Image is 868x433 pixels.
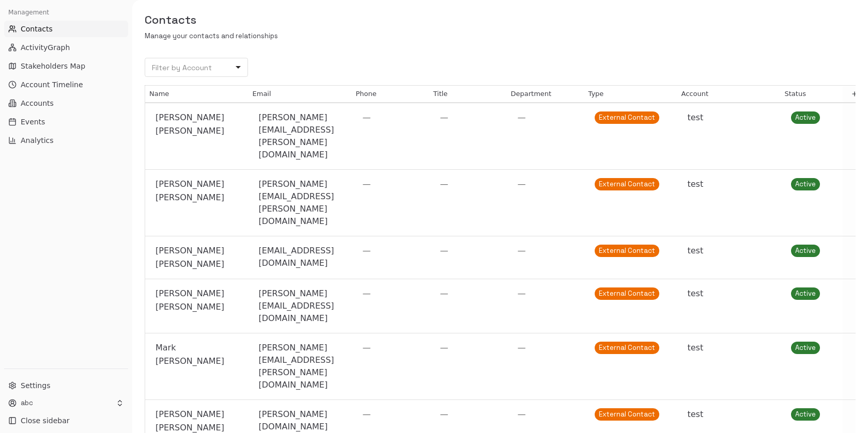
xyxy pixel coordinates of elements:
span: — [517,179,525,189]
div: Name [149,89,244,99]
span: — [362,343,370,352]
div: [PERSON_NAME][EMAIL_ADDRESS][PERSON_NAME][DOMAIN_NAME] [259,342,342,391]
div: Status [785,89,839,99]
span: — [440,113,448,122]
span: [PERSON_NAME] [156,287,238,300]
div: Email [253,89,348,99]
p: Manage your contacts and relationships [145,31,278,41]
div: test [688,178,770,190]
span: Account Timeline [21,79,83,90]
span: Stakeholders Map [21,61,85,71]
div: test [688,342,770,354]
div: [PERSON_NAME][EMAIL_ADDRESS][DOMAIN_NAME] [259,287,342,325]
span: — [362,409,370,419]
button: Contacts [4,21,128,37]
span: External Contact [595,246,659,256]
span: — [362,179,370,189]
div: test [688,111,770,124]
span: Active [791,343,820,353]
span: Active [791,409,820,420]
span: — [517,409,525,419]
span: — [440,409,448,419]
span: External Contact [595,288,659,299]
span: External Contact [595,179,659,189]
span: — [517,343,525,352]
span: [PERSON_NAME] [156,111,238,124]
span: — [440,343,448,352]
button: ActivityGraph [4,39,128,56]
span: Active [791,246,820,256]
button: Events [4,114,128,130]
span: [PERSON_NAME] [156,125,238,137]
button: abc [4,396,128,410]
div: [EMAIL_ADDRESS][DOMAIN_NAME] [259,245,342,269]
span: — [362,246,370,255]
span: Mark [156,342,238,354]
div: [PERSON_NAME][EMAIL_ADDRESS][PERSON_NAME][DOMAIN_NAME] [259,111,342,161]
span: External Contact [595,409,659,420]
span: Events [21,117,45,127]
span: [PERSON_NAME] [156,301,238,313]
button: Analytics [4,132,128,149]
span: [PERSON_NAME] [156,245,238,257]
span: ActivityGraph [21,42,70,53]
span: Contacts [21,24,53,34]
span: — [517,246,525,255]
span: [PERSON_NAME] [156,258,238,270]
span: Active [791,113,820,123]
button: Stakeholders Map [4,58,128,74]
span: — [440,288,448,298]
div: [PERSON_NAME][EMAIL_ADDRESS][PERSON_NAME][DOMAIN_NAME] [259,178,342,228]
div: Account [681,89,777,99]
div: Phone [356,89,425,99]
span: [PERSON_NAME] [156,355,238,367]
span: — [440,246,448,255]
button: Close sidebar [4,412,128,429]
span: Active [791,179,820,189]
span: — [517,288,525,298]
span: [PERSON_NAME] [156,178,238,190]
span: Active [791,288,820,299]
div: test [688,408,770,421]
span: — [517,113,525,122]
h5: Contacts [145,12,278,27]
div: Type [588,89,673,99]
p: abc [21,398,33,408]
span: Analytics [21,135,54,146]
div: Department [511,89,580,99]
span: External Contact [595,113,659,123]
div: test [688,287,770,300]
div: test [688,245,770,257]
button: Settings [4,377,128,394]
span: Settings [21,380,50,391]
span: — [440,179,448,189]
span: — [362,288,370,298]
button: Accounts [4,95,128,111]
span: Close sidebar [21,415,70,426]
div: Title [433,89,503,99]
span: — [362,113,370,122]
div: Management [4,4,128,21]
span: [PERSON_NAME] [156,191,238,204]
span: [PERSON_NAME] [156,408,238,421]
span: Accounts [21,98,54,108]
span: External Contact [595,343,659,353]
button: Account Timeline [4,76,128,93]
